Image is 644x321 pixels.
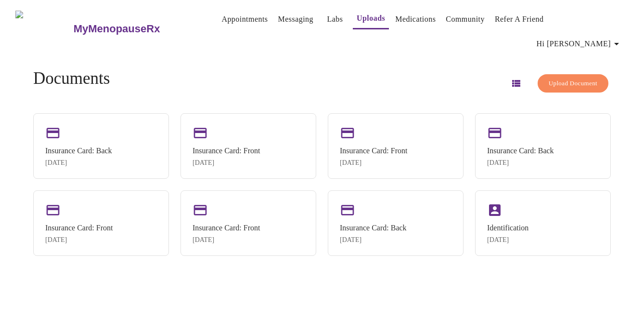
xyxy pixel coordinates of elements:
[340,236,407,244] div: [DATE]
[45,159,112,167] div: [DATE]
[487,159,554,167] div: [DATE]
[537,37,622,51] span: Hi [PERSON_NAME]
[446,13,485,26] a: Community
[487,147,554,155] div: Insurance Card: Back
[45,236,113,244] div: [DATE]
[33,69,110,88] h4: Documents
[395,13,436,26] a: Medications
[549,78,597,89] span: Upload Document
[15,11,72,47] img: MyMenopauseRx Logo
[320,10,350,29] button: Labs
[193,236,260,244] div: [DATE]
[74,23,160,35] h3: MyMenopauseRx
[353,9,389,29] button: Uploads
[340,159,407,167] div: [DATE]
[274,10,317,29] button: Messaging
[340,224,407,232] div: Insurance Card: Back
[45,224,113,232] div: Insurance Card: Front
[45,147,112,155] div: Insurance Card: Back
[504,72,528,95] button: Switch to list view
[487,224,528,232] div: Identification
[327,13,343,26] a: Labs
[221,13,268,26] a: Appointments
[487,236,528,244] div: [DATE]
[340,147,407,155] div: Insurance Card: Front
[491,10,548,29] button: Refer a Friend
[533,34,626,53] button: Hi [PERSON_NAME]
[357,12,385,25] a: Uploads
[193,159,260,167] div: [DATE]
[391,10,439,29] button: Medications
[495,13,544,26] a: Refer a Friend
[278,13,313,26] a: Messaging
[538,74,608,93] button: Upload Document
[193,224,260,232] div: Insurance Card: Front
[72,12,198,46] a: MyMenopauseRx
[193,147,260,155] div: Insurance Card: Front
[218,10,271,29] button: Appointments
[442,10,489,29] button: Community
